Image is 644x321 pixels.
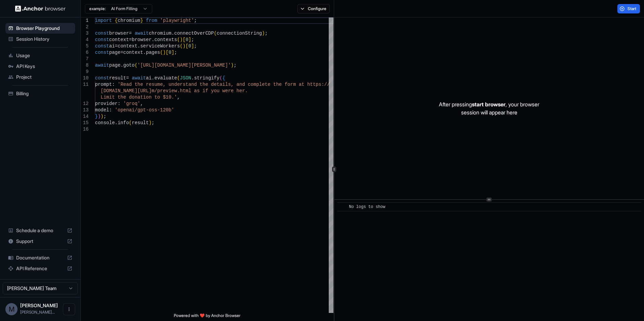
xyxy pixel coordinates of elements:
span: Schedule a demo [16,227,64,234]
div: 15 [81,120,89,126]
span: ai [109,43,115,49]
span: { [115,18,118,23]
span: JSON [180,75,191,81]
span: : [109,107,112,113]
span: martin.baar@bistudio.com [20,310,55,315]
span: ​ [341,204,344,210]
span: result [109,75,126,81]
span: browser [109,31,129,36]
span: browser [132,37,152,42]
span: ; [194,43,197,49]
span: Powered with ❤️ by Anchor Browser [174,313,240,321]
div: 4 [81,37,89,43]
div: Support [5,236,75,247]
span: evaluate [154,75,177,81]
span: ai [146,75,152,81]
span: Limit the donation to $10.' [101,95,177,100]
span: Usage [16,52,72,59]
span: context [109,37,129,42]
span: example: [89,6,106,11]
span: console [95,120,115,126]
span: API Keys [16,63,72,70]
span: { [222,75,225,81]
span: } [140,18,143,23]
div: 3 [81,30,89,37]
span: . [171,31,174,36]
span: 'groq' [123,101,140,106]
span: contexts [154,37,177,42]
div: Session History [5,34,75,44]
div: Documentation [5,252,75,263]
div: 10 [81,75,89,81]
span: Documentation [16,254,64,261]
div: API Reference [5,263,75,274]
span: connectOverCDP [174,31,214,36]
div: 8 [81,62,89,69]
span: ) [101,114,103,119]
span: const [95,31,109,36]
span: ) [149,120,152,126]
div: 5 [81,43,89,49]
button: Open menu [63,303,75,315]
span: Browser Playground [16,25,72,32]
span: = [126,75,129,81]
span: Billing [16,90,72,97]
span: context [118,43,137,49]
span: ; [265,31,267,36]
button: Start [617,4,640,13]
span: . [137,43,140,49]
span: const [95,37,109,42]
span: chromium [118,18,140,23]
div: 12 [81,101,89,107]
span: prompt [95,82,112,87]
span: Support [16,238,64,245]
span: 'Read the resume, understand the details, and comp [118,82,259,87]
span: ] [171,50,174,55]
span: Session History [16,36,72,42]
span: await [135,31,149,36]
span: ) [231,63,233,68]
span: pages [146,50,160,55]
span: Project [16,74,72,80]
span: ) [180,37,183,42]
div: 11 [81,81,89,88]
div: M [5,303,18,315]
span: : [112,82,115,87]
span: import [95,18,112,23]
span: ] [188,37,191,42]
span: 0 [186,37,188,42]
span: ( [220,75,222,81]
span: : [118,101,120,106]
span: ; [194,18,197,23]
span: Martin Baar [20,302,58,308]
span: ( [177,37,180,42]
span: const [95,43,109,49]
span: 'playwright' [160,18,194,23]
div: 13 [81,107,89,113]
span: ; [191,37,194,42]
div: Project [5,72,75,82]
span: . [115,120,118,126]
span: stringify [194,75,220,81]
img: Anchor Logo [15,5,66,12]
span: await [132,75,146,81]
span: connectionString [217,31,262,36]
span: API Reference [16,265,64,272]
span: . [191,75,194,81]
div: Schedule a demo [5,225,75,236]
div: Usage [5,50,75,61]
span: , [140,101,143,106]
span: const [95,50,109,55]
span: lete the form at https:// [259,82,330,87]
span: '[URL][DOMAIN_NAME][PERSON_NAME]' [137,63,231,68]
span: from [146,18,157,23]
span: ) [98,114,100,119]
div: 7 [81,56,89,62]
span: ; [152,120,154,126]
span: = [129,31,132,36]
span: const [95,75,109,81]
div: 14 [81,113,89,120]
span: context [123,50,143,55]
span: [ [166,50,168,55]
span: ( [214,31,217,36]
